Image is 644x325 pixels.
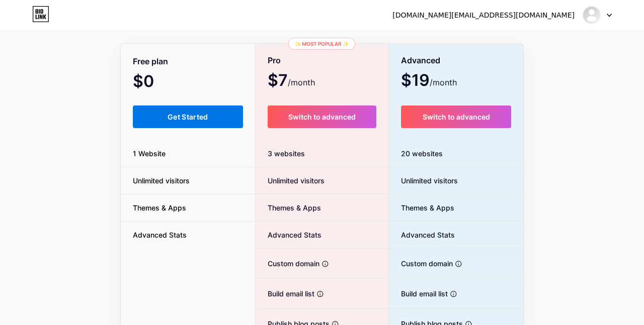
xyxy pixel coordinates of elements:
img: acromyx [582,6,601,25]
span: Themes & Apps [256,202,321,213]
span: Unlimited visitors [389,175,458,186]
span: Custom domain [256,258,319,269]
span: Switch to advanced [288,113,356,121]
span: $0 [133,75,181,89]
span: Free plan [133,53,168,70]
span: Build email list [389,288,448,299]
button: Switch to advanced [401,105,511,128]
div: ✨ Most popular ✨ [288,38,355,50]
span: Unlimited visitors [121,175,202,186]
span: Unlimited visitors [256,175,325,186]
span: Themes & Apps [389,202,454,213]
span: /month [430,76,457,88]
span: /month [288,76,315,88]
span: 1 Website [121,148,178,159]
span: $19 [401,74,457,88]
span: Switch to advanced [423,113,490,121]
span: Get Started [168,113,208,121]
span: Advanced Stats [389,230,455,240]
span: Build email list [256,288,314,299]
div: [DOMAIN_NAME][EMAIL_ADDRESS][DOMAIN_NAME] [392,10,575,21]
button: Switch to advanced [268,105,377,128]
div: 3 websites [256,140,389,167]
div: 20 websites [389,140,523,167]
span: Pro [268,52,281,69]
span: Advanced [401,52,440,69]
span: Advanced Stats [121,230,199,240]
span: $7 [268,74,315,88]
span: Advanced Stats [256,230,321,240]
span: Themes & Apps [121,202,198,213]
button: Get Started [133,105,243,128]
span: Custom domain [389,258,453,269]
